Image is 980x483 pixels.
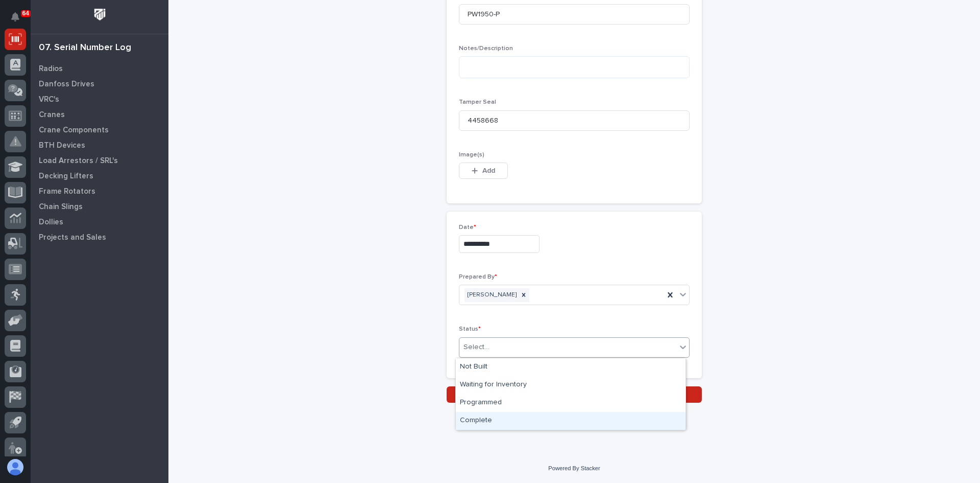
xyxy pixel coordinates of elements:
[456,376,685,394] div: Waiting for Inventory
[463,342,489,353] div: Select...
[459,274,497,280] span: Prepared By
[459,163,508,179] button: Add
[31,168,168,183] a: Decking Lifters
[31,91,168,107] a: VRC's
[39,126,109,135] p: Crane Components
[90,5,109,24] img: Workspace Logo
[39,172,93,181] p: Decking Lifters
[456,412,685,430] div: Complete
[459,99,496,105] span: Tamper Seal
[456,394,685,412] div: Programmed
[39,64,63,74] p: Radios
[31,183,168,199] a: Frame Rotators
[31,107,168,122] a: Cranes
[459,326,481,332] span: Status
[459,45,513,52] span: Notes/Description
[13,12,26,29] div: Notifications64
[447,386,702,403] button: Save
[22,10,29,17] p: 64
[39,110,65,120] p: Cranes
[31,61,168,76] a: Radios
[31,199,168,214] a: Chain Slings
[39,42,131,54] div: 07. Serial Number Log
[39,187,95,196] p: Frame Rotators
[548,465,600,471] a: Powered By Stacker
[31,153,168,168] a: Load Arrestors / SRL's
[464,288,518,302] div: [PERSON_NAME]
[31,229,168,245] a: Projects and Sales
[39,80,94,89] p: Danfoss Drives
[39,218,63,227] p: Dollies
[459,224,476,231] span: Date
[456,358,685,376] div: Not Built
[39,156,118,166] p: Load Arrestors / SRL's
[31,137,168,153] a: BTH Devices
[5,6,26,28] button: Notifications
[31,122,168,137] a: Crane Components
[39,202,83,212] p: Chain Slings
[31,214,168,229] a: Dollies
[31,76,168,91] a: Danfoss Drives
[5,456,26,478] button: users-avatar
[482,166,495,175] span: Add
[459,152,484,158] span: Image(s)
[39,95,59,104] p: VRC's
[39,141,85,150] p: BTH Devices
[39,233,106,242] p: Projects and Sales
